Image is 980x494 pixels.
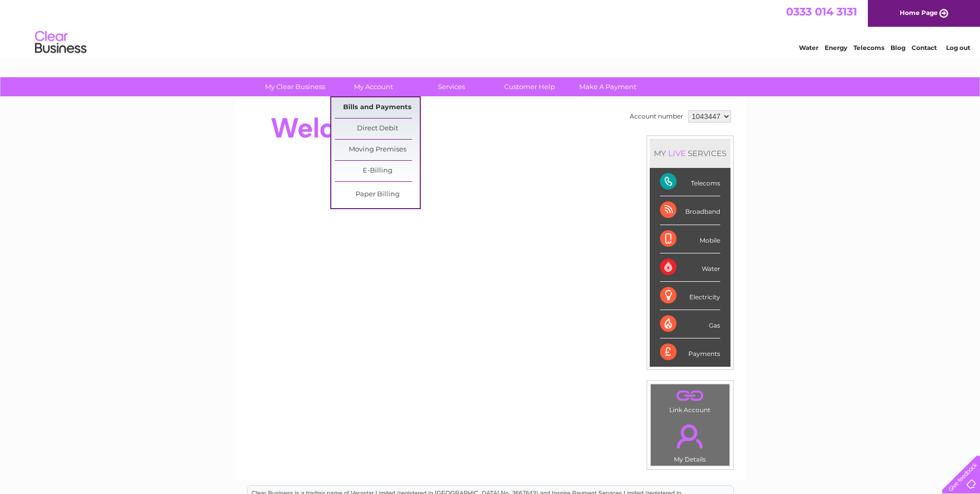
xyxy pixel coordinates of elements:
[660,225,720,253] div: Mobile
[335,97,420,118] a: Bills and Payments
[666,148,688,158] div: LIVE
[247,6,734,50] div: Clear Business is a trading name of Verastar Limited (registered in [GEOGRAPHIC_DATA] No. 3667643...
[487,77,572,96] a: Customer Help
[660,282,720,310] div: Electricity
[335,140,420,160] a: Moving Premises
[660,338,720,366] div: Payments
[650,139,730,168] div: MY SERVICES
[409,77,494,96] a: Services
[825,44,847,52] a: Energy
[853,44,884,52] a: Telecoms
[653,387,727,405] a: .
[786,5,857,18] a: 0333 014 3131
[660,253,720,282] div: Water
[660,168,720,196] div: Telecoms
[660,196,720,225] div: Broadband
[335,118,420,139] a: Direct Debit
[650,384,730,416] td: Link Account
[660,310,720,338] div: Gas
[565,77,650,96] a: Make A Payment
[335,161,420,181] a: E-Billing
[912,44,937,52] a: Contact
[799,44,818,52] a: Water
[34,27,87,58] img: logo.png
[650,416,730,466] td: My Details
[253,77,337,96] a: My Clear Business
[331,77,416,96] a: My Account
[335,184,420,205] a: Paper Billing
[627,108,686,125] td: Account number
[890,44,905,52] a: Blog
[946,44,970,52] a: Log out
[653,418,727,454] a: .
